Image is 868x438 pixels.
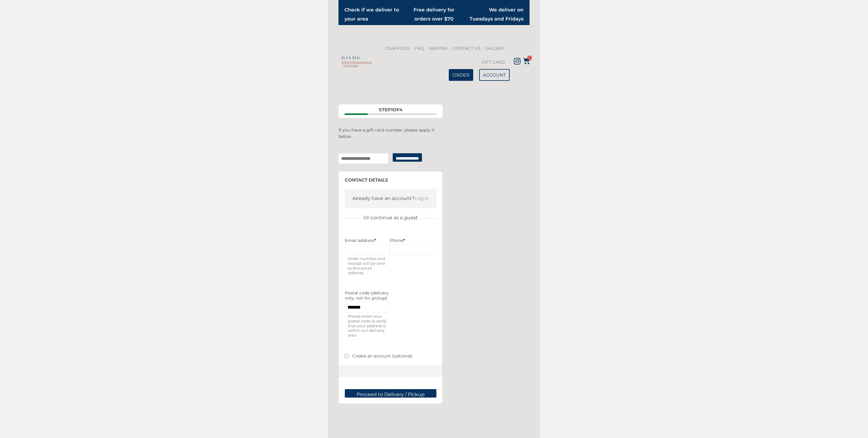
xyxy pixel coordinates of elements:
[468,5,524,24] h2: We deliver on Tuesdays and Fridays
[427,41,449,55] a: SERVING
[360,214,421,221] span: Or continue as a guest
[483,73,506,77] span: ACCOUNT
[449,69,473,81] a: ORDER
[338,171,443,404] section: Contact details
[523,57,530,65] a: 1
[345,290,390,301] label: Postal code (delivery only, not for pickup)
[345,389,436,398] button: Proceed to Delivery / Pickup
[527,56,532,60] span: 1
[345,255,390,277] span: Order number and receipt will be sent to this email address.
[351,195,430,202] div: Already have an account?
[341,56,360,59] img: Gilou Logo
[406,5,462,24] h2: Free delivery for orders over $70
[413,41,426,55] a: FAQ
[341,61,360,68] h2: MEDITERRANEAN KITCHEN
[384,41,412,55] a: OUR FOOD
[483,41,506,55] a: GALLERY
[338,127,443,140] p: If you have a gift card number, please apply it below.
[480,55,507,69] a: GIFT CARD
[345,313,390,339] span: Please enter your postal code to verify that your address is within our delivery area
[344,107,437,112] div: Step of
[390,238,435,243] label: Phone
[479,69,510,81] a: ACCOUNT
[344,113,368,115] span: Contact details
[399,107,402,113] span: 4
[344,7,399,22] a: Check if we deliver to your area
[414,195,429,201] a: Log in
[345,177,436,183] h3: Contact details
[391,107,393,113] span: 1
[352,353,413,359] span: Create an account (optional)
[345,238,390,243] label: Email address
[345,354,349,358] input: Create an account (optional)
[451,41,482,55] a: CONTACT US
[452,73,470,77] span: ORDER
[366,41,507,69] nav: Menu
